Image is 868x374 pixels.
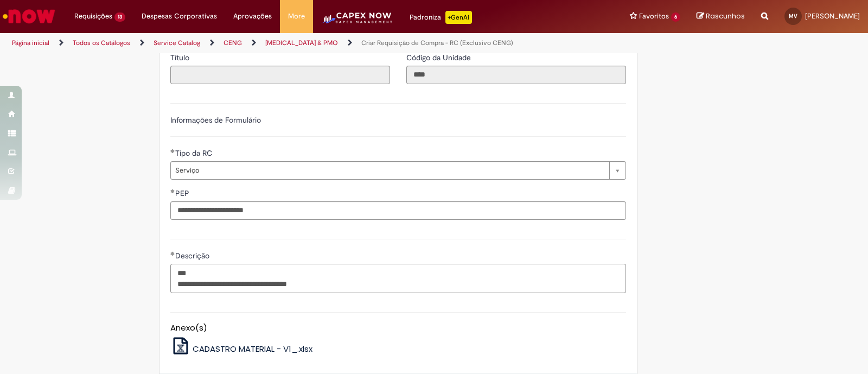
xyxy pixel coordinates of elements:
a: Service Catalog [154,39,200,47]
label: Informações de Formulário [170,115,261,125]
input: Título [170,66,390,84]
span: Obrigatório Preenchido [170,189,175,193]
span: 13 [114,12,125,22]
input: Código da Unidade [406,66,626,84]
p: +GenAi [445,11,472,24]
label: Somente leitura - Título [170,52,192,63]
span: Tipo da RC [175,148,214,158]
input: PEP [170,201,626,220]
div: Padroniza [410,11,472,24]
img: ServiceNow [1,5,57,27]
span: PEP [175,188,192,198]
span: Serviço [175,162,604,179]
a: Rascunhos [697,11,745,22]
h5: Anexo(s) [170,324,626,333]
span: Aprovações [233,11,272,22]
span: Despesas Corporativas [142,11,217,22]
a: CADASTRO MATERIAL - V1_.xlsx [170,343,313,354]
a: Todos os Catálogos [73,39,130,47]
span: Descrição [175,251,212,261]
span: Obrigatório Preenchido [170,149,175,153]
span: Rascunhos [706,11,745,21]
span: CADASTRO MATERIAL - V1_.xlsx [193,343,312,354]
a: CENG [224,39,242,47]
span: Requisições [74,11,112,22]
span: Somente leitura - Código da Unidade [406,53,473,62]
span: 6 [671,12,680,22]
img: CapexLogo5.png [321,11,393,33]
span: More [288,11,305,22]
ul: Trilhas de página [8,33,571,53]
span: Somente leitura - Título [170,53,192,62]
a: Criar Requisição de Compra - RC (Exclusivo CENG) [361,39,513,47]
span: [PERSON_NAME] [805,11,860,21]
a: [MEDICAL_DATA] & PMO [265,39,338,47]
label: Somente leitura - Código da Unidade [406,52,473,63]
span: MV [789,12,797,20]
textarea: Descrição [170,264,626,293]
span: Obrigatório Preenchido [170,251,175,256]
a: Página inicial [12,39,49,47]
span: Favoritos [639,11,669,22]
